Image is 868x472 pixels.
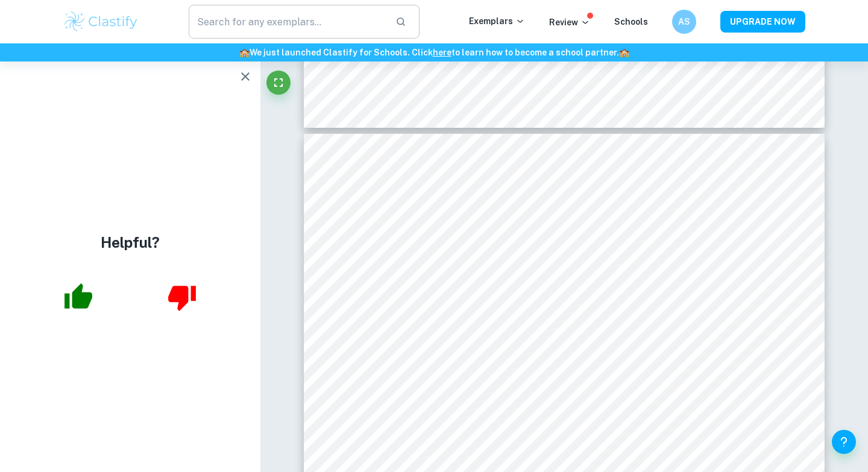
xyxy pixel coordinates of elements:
input: Search for any exemplars... [189,5,386,39]
button: UPGRADE NOW [720,11,805,33]
button: Fullscreen [266,71,291,95]
button: Help and Feedback [832,430,856,454]
p: Exemplars [469,14,525,28]
span: 🏫 [619,48,629,57]
img: Clastify logo [63,10,139,34]
h6: AS [678,15,691,28]
h6: We just launched Clastify for Schools. Click to learn how to become a school partner. [2,46,866,59]
p: Review [549,16,590,29]
h4: Helpful? [101,231,160,253]
span: 🏫 [239,48,250,57]
button: AS [672,10,696,34]
a: Schools [614,17,648,27]
a: here [433,48,451,57]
